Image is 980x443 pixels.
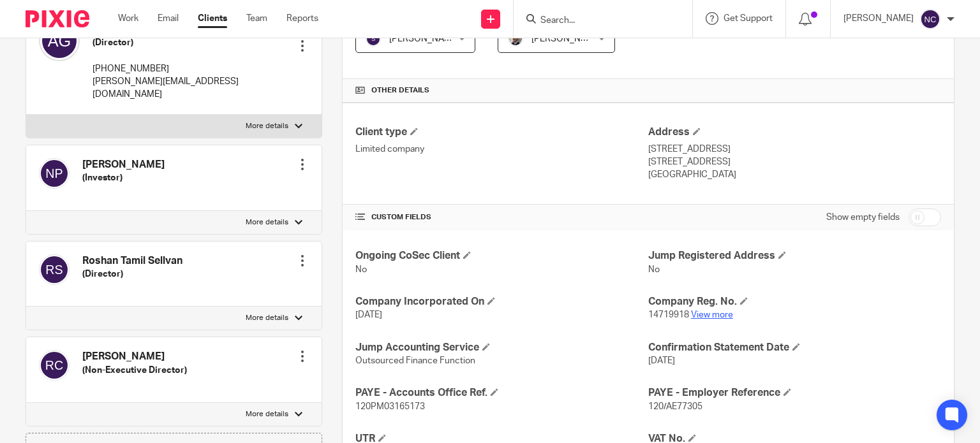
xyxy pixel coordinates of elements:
[355,386,648,400] h4: PAYE - Accounts Office Ref.
[39,350,70,381] img: svg%3E
[371,85,429,96] span: Other details
[82,171,165,184] h5: (Investor)
[93,75,275,101] p: [PERSON_NAME][EMAIL_ADDRESS][DOMAIN_NAME]
[82,364,187,377] h5: (Non-Executive Director)
[355,341,648,354] h4: Jump Accounting Service
[355,402,425,411] span: 120PM03165173
[508,31,523,47] img: Matt%20Circle.png
[648,402,702,411] span: 120/AE77305
[39,20,80,61] img: svg%3E
[691,310,733,319] a: View more
[355,212,648,222] h4: CUSTOM FIELDS
[82,254,182,268] h4: Roshan Tamil Sellvan
[93,36,275,49] h5: (Director)
[246,12,267,25] a: Team
[198,12,227,25] a: Clients
[648,356,675,365] span: [DATE]
[648,168,941,181] p: [GEOGRAPHIC_DATA]
[648,126,941,139] h4: Address
[648,265,660,274] span: No
[286,12,318,25] a: Reports
[39,158,70,189] img: svg%3E
[648,143,941,156] p: [STREET_ADDRESS]
[355,126,648,139] h4: Client type
[93,62,275,75] p: [PHONE_NUMBER]
[246,217,288,228] p: More details
[246,409,288,419] p: More details
[355,356,475,365] span: Outsourced Finance Function
[826,211,900,224] label: Show empty fields
[355,295,648,309] h4: Company Incorporated On
[539,15,654,27] input: Search
[531,34,602,43] span: [PERSON_NAME]
[82,350,187,363] h4: [PERSON_NAME]
[39,254,70,285] img: svg%3E
[648,295,941,309] h4: Company Reg. No.
[648,156,941,168] p: [STREET_ADDRESS]
[648,341,941,354] h4: Confirmation Statement Date
[648,386,941,400] h4: PAYE - Employer Reference
[355,143,648,156] p: Limited company
[158,12,179,25] a: Email
[246,313,288,323] p: More details
[355,310,382,319] span: [DATE]
[26,10,89,27] img: Pixie
[246,121,288,131] p: More details
[843,12,914,25] p: [PERSON_NAME]
[920,9,940,29] img: svg%3E
[82,158,165,171] h4: [PERSON_NAME]
[648,249,941,263] h4: Jump Registered Address
[355,249,648,263] h4: Ongoing CoSec Client
[355,265,367,274] span: No
[648,310,689,319] span: 14719918
[118,12,138,25] a: Work
[366,31,381,47] img: svg%3E
[82,268,182,280] h5: (Director)
[724,14,773,23] span: Get Support
[389,34,475,43] span: [PERSON_NAME] K V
